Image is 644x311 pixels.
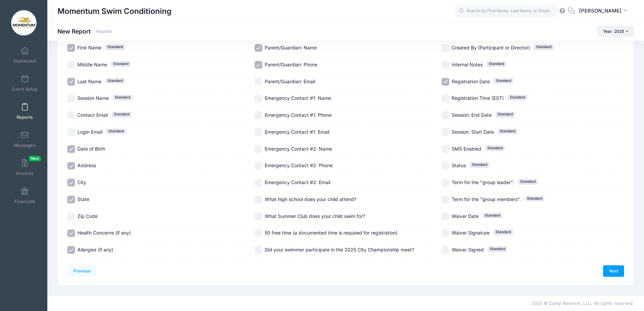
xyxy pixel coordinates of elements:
[442,213,449,220] input: Waiver DateStandard
[113,95,132,100] span: Standard
[442,196,449,203] input: Term for the "group members".Standard
[255,196,262,203] input: What high school does your child attend?
[452,196,521,202] span: Term for the "group members".
[442,95,449,103] input: Registration Time (EST)Standard
[9,128,41,151] a: Messages
[111,61,130,67] span: Standard
[14,58,36,64] span: Dashboard
[16,171,33,176] span: Invoices
[106,129,126,134] span: Standard
[452,230,490,236] span: Waiver Signature
[15,199,35,204] span: Financials
[442,145,449,153] input: SMS EnabledStandard
[255,246,262,254] input: Did your swimmer participate in the 2025 City Championship meet?
[14,142,35,148] span: Messages
[77,179,86,185] span: City
[485,146,505,151] span: Standard
[470,162,489,168] span: Standard
[67,145,75,153] input: Date of Birth
[494,78,513,84] span: Standard
[255,128,262,136] input: Emergency Contact #1: Email
[57,28,112,35] h1: New Report
[265,79,315,84] span: Parent/Guardian: Email
[265,196,356,202] span: What high school does your child attend?
[442,179,449,186] input: Term for the "group leader".Standard
[452,95,504,101] span: Registration Time (EST)
[442,61,449,69] input: Internal NotesStandard
[265,146,332,152] span: Emergency Contact #2: Name
[77,62,107,67] span: Middle Name
[255,61,262,69] input: Parent/Guardian: Phone
[77,129,102,135] span: Login Email
[442,246,449,254] input: Waiver SignedStandard
[67,213,75,220] input: Zip Code
[9,99,41,123] a: Reports
[483,213,502,218] span: Standard
[77,79,101,84] span: Last Name
[57,3,171,19] h1: Momentum Swim Conditioning
[265,62,317,67] span: Parent/Guardian: Phone
[67,162,75,170] input: Address
[442,111,449,119] input: Session: End DateStandard
[603,265,624,277] a: Next
[575,3,634,19] button: [PERSON_NAME]
[9,156,41,179] a: InvoicesNew
[255,229,262,237] input: 50 free time (a documented time is required for registration)
[265,95,331,101] span: Emergency Contact #1: Name
[9,184,41,207] a: Financials
[77,230,131,236] span: Health Concerns (if any)
[265,247,414,252] span: Did your swimmer participate in the 2025 City Championship meet?
[12,86,38,92] span: Event Setup
[452,247,484,252] span: Waiver Signed
[77,162,96,168] span: Address
[508,95,527,100] span: Standard
[96,29,112,34] a: Reports
[442,44,449,52] input: Created By (Participant or Director)Standard
[67,229,75,237] input: Health Concerns (if any)
[452,79,490,84] span: Registration Date
[265,230,398,236] span: 50 free time (a documented time is required for registration)
[452,162,466,168] span: Status
[77,112,108,118] span: Contact Email
[77,45,101,50] span: First Name
[29,156,41,161] span: New
[442,229,449,237] input: Waiver SignatureStandard
[452,129,494,135] span: Session: Start Date
[496,112,515,117] span: Standard
[255,44,262,52] input: Parent/Guardian: Name
[525,196,544,201] span: Standard
[9,43,41,67] a: Dashboard
[255,95,262,103] input: Emergency Contact #1: Name
[452,146,481,152] span: SMS Enabled
[17,114,33,120] span: Reports
[67,179,75,186] input: City
[77,213,98,219] span: Zip Code
[105,78,125,84] span: Standard
[452,179,514,185] span: Term for the "group leader".
[9,71,41,95] a: Event Setup
[255,78,262,86] input: Parent/Guardian: Email
[488,246,507,252] span: Standard
[105,44,125,50] span: Standard
[265,213,365,219] span: What Summer Club does your child swim for?
[494,229,513,235] span: Standard
[534,44,553,50] span: Standard
[455,4,556,18] input: Search by First Name, Last Name, or Email...
[67,196,75,203] input: State
[77,146,105,152] span: Date of Birth
[77,196,89,202] span: State
[255,162,262,170] input: Emergency Contact #2: Phone
[112,112,131,117] span: Standard
[498,129,517,134] span: Standard
[255,213,262,220] input: What Summer Club does your child swim for?
[442,162,449,170] input: StatusStandard
[265,129,329,135] span: Emergency Contact #1: Email
[67,111,75,119] input: Contact EmailStandard
[452,213,479,219] span: Waiver Date
[77,95,109,101] span: Session Name
[452,45,530,50] span: Created By (Participant or Director)
[579,7,622,15] span: [PERSON_NAME]
[67,265,96,277] a: Previous
[67,61,75,69] input: Middle NameStandard
[597,26,634,37] button: Year: 2025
